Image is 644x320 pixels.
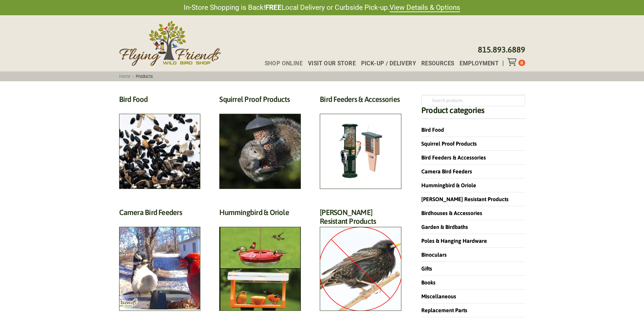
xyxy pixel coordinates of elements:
[119,208,201,311] a: Visit product category Camera Bird Feeders
[416,61,454,66] a: Resources
[478,45,525,54] a: 815.893.6889
[421,307,467,313] a: Replacement Parts
[119,95,201,189] a: Visit product category Bird Food
[460,61,498,66] span: Employment
[219,208,301,220] h2: Hummingbird & Oriole
[421,279,436,285] a: Books
[308,61,356,66] span: Visit Our Store
[421,127,444,133] a: Bird Food
[390,3,460,12] a: View Details & Options
[219,95,301,107] h2: Squirrel Proof Products
[421,293,456,299] a: Miscellaneous
[320,208,401,230] h2: [PERSON_NAME] Resistant Products
[421,95,525,106] input: Search products…
[303,61,356,66] a: Visit Our Store
[421,61,454,66] span: Resources
[421,106,525,119] h4: Product categories
[421,141,477,147] a: Squirrel Proof Products
[117,74,155,79] span: :
[219,208,301,311] a: Visit product category Hummingbird & Oriole
[117,74,133,79] a: Home
[421,252,447,258] a: Binoculars
[184,3,460,13] span: In-Store Shopping is Back! Local Delivery or Curbside Pick-up.
[520,60,523,65] span: 0
[119,208,201,220] h2: Camera Bird Feeders
[320,208,401,311] a: Visit product category Starling Resistant Products
[421,168,472,174] a: Camera Bird Feeders
[265,61,303,66] span: Shop Online
[265,3,282,12] strong: FREE
[356,61,416,66] a: Pick-up / Delivery
[507,58,518,66] div: Toggle Off Canvas Content
[119,21,221,66] img: Flying Friends Wild Bird Shop Logo
[421,154,486,161] a: Bird Feeders & Accessories
[421,182,476,188] a: Hummingbird & Oriole
[134,74,155,79] span: Products
[421,196,509,202] a: [PERSON_NAME] Resistant Products
[421,210,482,216] a: Birdhouses & Accessories
[320,95,401,107] h2: Bird Feeders & Accessories
[421,224,468,230] a: Garden & Birdbaths
[259,61,303,66] a: Shop Online
[320,95,401,189] a: Visit product category Bird Feeders & Accessories
[421,265,432,272] a: Gifts
[119,95,201,107] h2: Bird Food
[219,95,301,189] a: Visit product category Squirrel Proof Products
[361,61,416,66] span: Pick-up / Delivery
[454,61,498,66] a: Employment
[421,238,487,244] a: Poles & Hanging Hardware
